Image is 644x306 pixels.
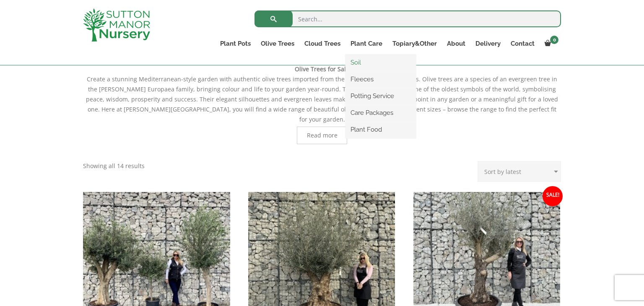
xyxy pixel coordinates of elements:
a: Topiary&Other [387,38,442,49]
a: Contact [506,38,540,49]
div: Create a stunning Mediterranean-style garden with authentic olive trees imported from the finest ... [83,64,561,144]
a: Plant Food [345,123,416,136]
input: Search... [254,10,561,27]
a: Soil [345,56,416,69]
a: About [442,38,470,49]
span: Sale! [543,186,563,206]
a: Delivery [470,38,506,49]
a: Care Packages [345,106,416,119]
b: Olive Trees for Sale [295,65,349,73]
span: 0 [550,36,558,44]
a: Cloud Trees [299,38,345,49]
a: 0 [540,38,561,49]
a: Plant Pots [215,38,256,49]
img: logo [83,8,150,41]
a: Olive Trees [256,38,299,49]
select: Shop order [478,161,561,182]
a: Plant Care [345,38,387,49]
span: Read more [307,132,338,138]
a: Potting Service [345,90,416,102]
p: Showing all 14 results [83,161,145,171]
a: Fleeces [345,73,416,86]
